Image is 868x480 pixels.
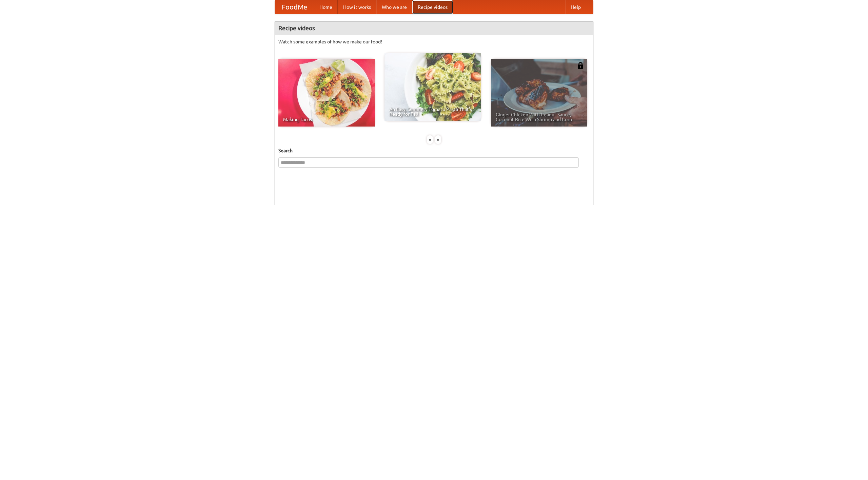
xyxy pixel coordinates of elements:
a: An Easy, Summery Tomato Pasta That's Ready for Fall [384,53,481,121]
a: How it works [338,0,376,14]
h4: Recipe videos [275,21,593,35]
span: An Easy, Summery Tomato Pasta That's Ready for Fall [389,107,476,116]
p: Watch some examples of how we make our food! [278,38,590,45]
a: Making Tacos [278,59,375,127]
a: FoodMe [275,0,314,14]
a: Recipe videos [412,0,453,14]
h5: Search [278,147,590,154]
div: « [427,135,433,144]
div: » [435,135,441,144]
a: Home [314,0,338,14]
span: Making Tacos [283,117,370,122]
a: Help [565,0,586,14]
img: 483408.png [577,62,584,69]
a: Who we are [376,0,412,14]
